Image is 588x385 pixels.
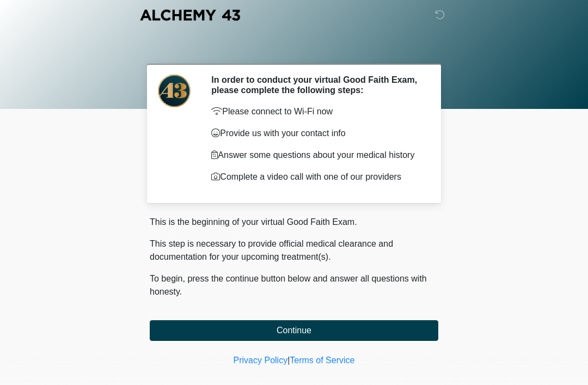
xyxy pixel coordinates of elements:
p: This step is necessary to provide official medical clearance and documentation for your upcoming ... [150,237,438,264]
img: Agent Avatar [158,75,191,107]
p: Provide us with your contact info [211,127,422,140]
img: Alchemy 43 Logo [139,8,241,22]
p: Complete a video call with one of our providers [211,170,422,184]
a: | [287,356,290,365]
a: Privacy Policy [234,356,288,365]
p: Please connect to Wi-Fi now [211,105,422,118]
a: Terms of Service [290,356,354,365]
h1: ‎ ‎ ‎ ‎ [142,39,446,59]
p: Answer some questions about your medical history [211,149,422,162]
p: To begin, press the continue button below and answer all questions with honesty. [150,272,438,298]
button: Continue [150,320,438,341]
p: This is the beginning of your virtual Good Faith Exam. [150,216,438,229]
h2: In order to conduct your virtual Good Faith Exam, please complete the following steps: [211,75,422,95]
